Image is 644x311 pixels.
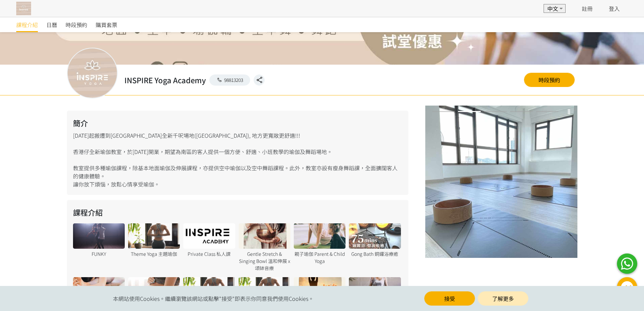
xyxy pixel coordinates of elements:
div: Gentle Stretch & Singing Bowl 溫和伸展 x 頌缽音療 [239,250,290,272]
img: EQqv36GCDwFy7mrWbz0EBOGGWXs28hPannlOCjyt.jpg [425,106,577,258]
img: T57dtJh47iSJKDtQ57dN6xVUMYY2M0XQuGF02OI4.png [16,2,31,15]
a: 了解更多 [478,291,528,306]
div: [DATE]起搬遷到[GEOGRAPHIC_DATA]全新千呎場地([GEOGRAPHIC_DATA]), 地方更寬敞更舒適!!! 香港仔全新瑜伽教室，於[DATE]開業，期望為南區的客人提供一... [67,111,408,195]
a: 日曆 [46,17,57,32]
h2: 課程介紹 [73,207,402,218]
h2: INSPIRE Yoga Academy [124,74,206,86]
span: 購買套票 [96,21,117,29]
a: 課程介紹 [16,17,38,32]
a: 時段預約 [66,17,87,32]
span: 日曆 [46,21,57,29]
a: 註冊 [582,4,593,13]
div: Private Class 私人課 [183,250,235,258]
div: Theme Yoga 主題瑜伽 [128,250,180,258]
span: 時段預約 [66,21,87,29]
div: Gong Bath 銅鑼浴療癒 [349,250,401,258]
button: 接受 [424,291,475,306]
a: 98813203 [209,74,251,86]
span: 本網站使用Cookies。繼續瀏覽該網站或點擊"接受"即表示你同意我們使用Cookies。 [113,294,314,303]
a: 時段預約 [524,73,575,87]
span: 課程介紹 [16,21,38,29]
a: 登入 [609,4,620,13]
h2: 簡介 [73,117,402,129]
div: 親子瑜伽 Parent & Child Yoga [294,250,345,265]
div: FUNKY [73,250,125,258]
a: 購買套票 [96,17,117,32]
